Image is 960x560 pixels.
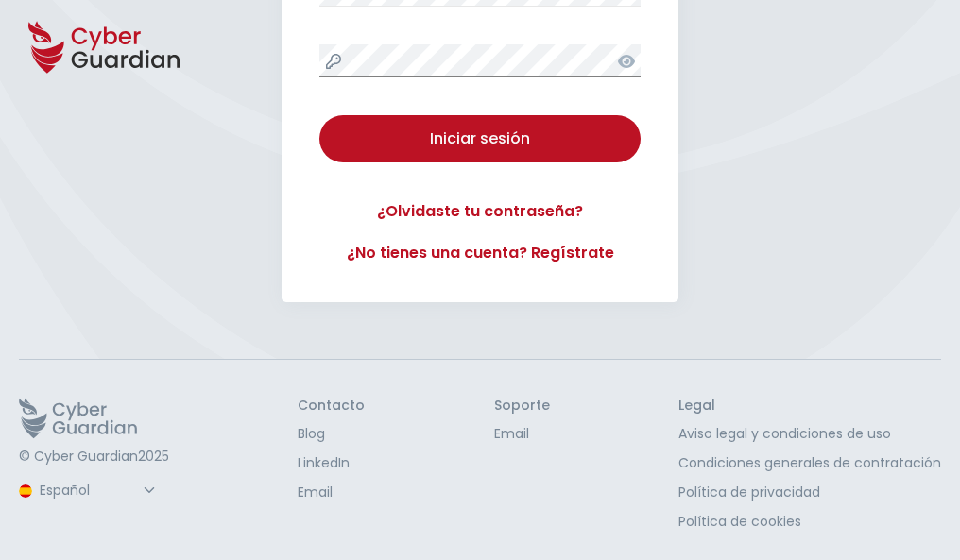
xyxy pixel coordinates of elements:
[319,200,641,223] a: ¿Olvidaste tu contraseña?
[19,449,169,466] p: © Cyber Guardian 2025
[494,424,550,444] a: Email
[334,127,626,150] div: Iniciar sesión
[678,453,941,473] a: Condiciones generales de contratación
[494,398,550,415] h3: Soporte
[298,398,365,415] h3: Contacto
[298,483,365,502] a: Email
[298,453,365,473] a: LinkedIn
[319,115,641,162] button: Iniciar sesión
[319,242,641,264] a: ¿No tienes una cuenta? Regístrate
[298,424,365,444] a: Blog
[678,424,941,444] a: Aviso legal y condiciones de uso
[678,512,941,532] a: Política de cookies
[678,398,941,415] h3: Legal
[678,483,941,502] a: Política de privacidad
[19,484,32,498] img: region-logo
